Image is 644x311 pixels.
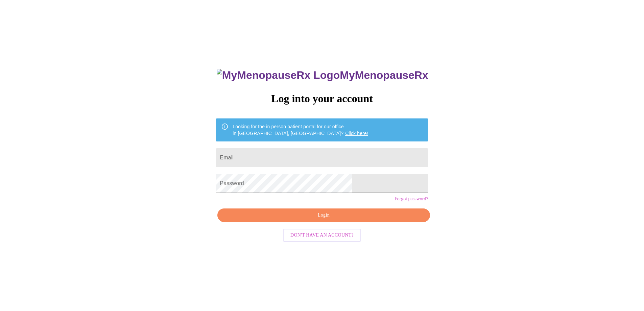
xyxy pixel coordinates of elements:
h3: Log into your account [216,92,428,105]
span: Don't have an account? [290,231,354,240]
a: Forgot password? [395,196,428,202]
button: Don't have an account? [283,229,361,242]
button: Login [217,208,430,222]
h3: MyMenopauseRx [217,69,428,82]
div: Looking for the in person patient portal for our office in [GEOGRAPHIC_DATA], [GEOGRAPHIC_DATA]? [233,120,368,139]
img: MyMenopauseRx Logo [217,69,340,82]
a: Don't have an account? [281,232,363,238]
span: Login [225,211,422,220]
a: Click here! [345,131,368,136]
